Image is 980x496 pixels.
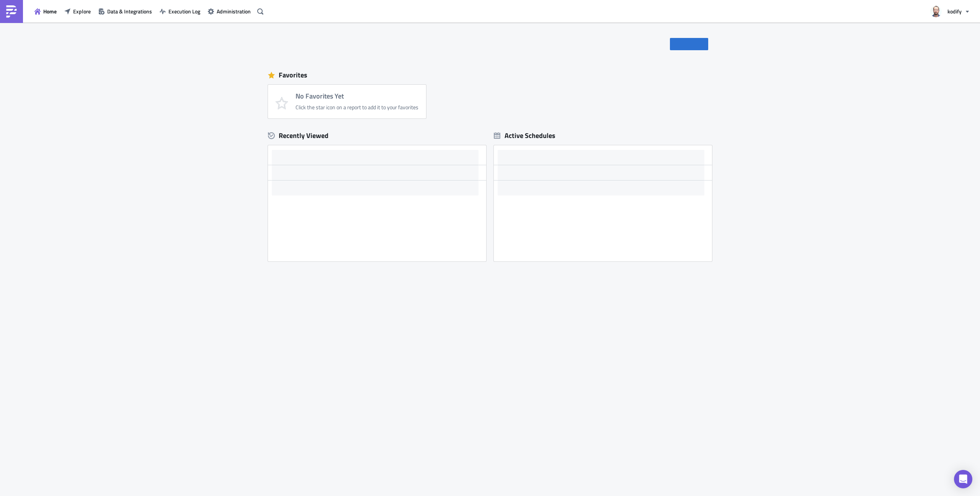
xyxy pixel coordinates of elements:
div: Recently Viewed [268,130,486,141]
div: Click the star icon on a report to add it to your favorites [296,104,418,111]
span: Home [43,7,57,15]
h4: No Favorites Yet [296,92,418,100]
span: kodify [947,7,962,15]
button: Data & Integrations [95,5,156,17]
div: Open Intercom Messenger [954,470,972,488]
span: Administration [217,7,251,15]
button: Administration [204,5,255,17]
button: Home [31,5,60,17]
span: Data & Integrations [107,7,152,15]
button: Execution Log [156,5,204,17]
button: kodify [926,3,974,20]
div: Favorites [268,69,712,81]
img: PushMetrics [5,5,18,18]
button: Explore [60,5,95,17]
span: Explore [73,7,91,15]
span: Execution Log [168,7,200,15]
div: Active Schedules [494,131,555,140]
img: Avatar [929,5,942,18]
